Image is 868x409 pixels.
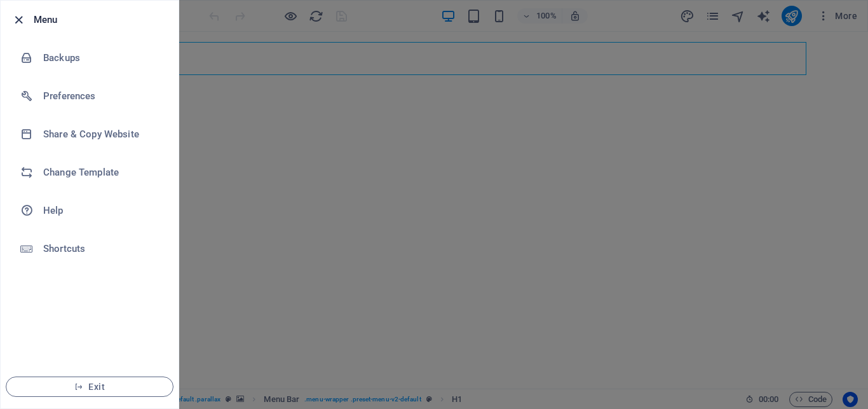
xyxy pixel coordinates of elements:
[43,127,161,142] h6: Share & Copy Website
[1,191,179,230] a: Help
[43,165,161,180] h6: Change Template
[43,241,161,256] h6: Shortcuts
[34,12,168,27] h6: Menu
[43,50,161,66] h6: Backups
[43,88,161,104] h6: Preferences
[43,203,161,218] h6: Help
[17,382,163,392] span: Exit
[6,377,173,397] button: Exit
